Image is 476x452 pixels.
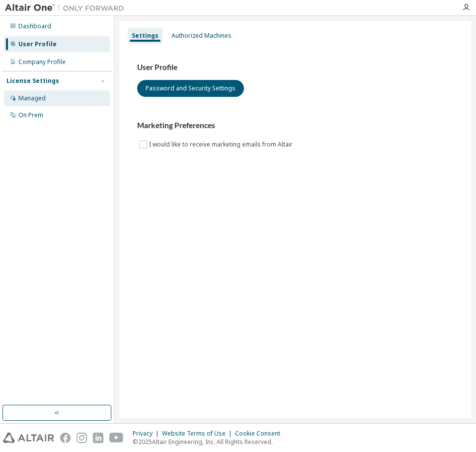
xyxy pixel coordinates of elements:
[6,77,59,85] div: License Settings
[93,433,103,443] img: linkedin.svg
[133,438,286,446] p: © 2025 Altair Engineering, Inc. All Rights Reserved.
[109,433,124,443] img: youtube.svg
[137,80,244,97] button: Password and Security Settings
[77,433,87,443] img: instagram.svg
[18,40,57,48] div: User Profile
[235,430,286,438] div: Cookie Consent
[18,58,66,66] div: Company Profile
[137,121,453,131] h3: Marketing Preferences
[18,94,46,102] div: Managed
[149,139,295,151] label: I would like to receive marketing emails from Altair
[133,430,162,438] div: Privacy
[18,111,43,119] div: On Prem
[60,433,71,443] img: facebook.svg
[5,3,129,13] img: Altair One
[162,430,235,438] div: Website Terms of Use
[18,22,51,30] div: Dashboard
[171,32,232,40] div: Authorized Machines
[137,63,453,73] h3: User Profile
[132,32,159,40] div: Settings
[3,433,54,443] img: altair_logo.svg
